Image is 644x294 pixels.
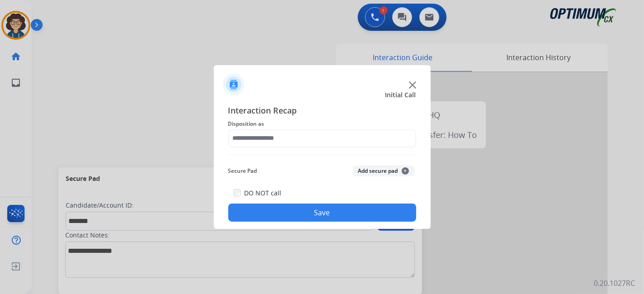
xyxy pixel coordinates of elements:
[353,166,414,176] button: Add secure pad+
[402,167,409,175] span: +
[228,204,416,222] button: Save
[223,74,245,95] img: contactIcon
[228,104,416,119] span: Interaction Recap
[594,278,635,289] p: 0.20.1027RC
[385,90,416,100] span: Initial Call
[228,166,257,176] span: Secure Pad
[228,119,416,129] span: Disposition as
[244,189,281,198] label: DO NOT call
